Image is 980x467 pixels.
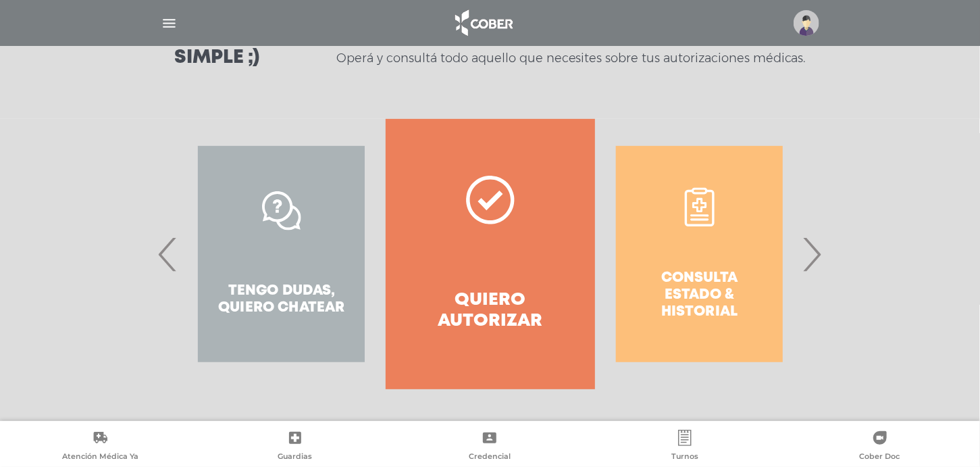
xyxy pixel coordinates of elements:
img: logo_cober_home-white.png [448,7,519,39]
img: profile-placeholder.svg [794,10,819,36]
a: Credencial [392,430,588,464]
span: Next [799,218,825,291]
span: Guardias [278,451,312,464]
p: Operá y consultá todo aquello que necesites sobre tus autorizaciones médicas. [336,50,806,66]
a: Quiero autorizar [386,119,594,389]
span: Previous [155,218,182,291]
a: Atención Médica Ya [3,430,198,464]
a: Guardias [198,430,393,464]
span: Credencial [469,451,511,464]
a: Cober Doc [782,430,977,464]
h3: Simple ;) [174,49,259,68]
span: Cober Doc [860,451,900,464]
h4: Quiero autorizar [410,290,570,332]
a: Turnos [588,430,783,464]
span: Atención Médica Ya [62,451,138,464]
img: Cober_menu-lines-white.svg [161,15,178,32]
span: Turnos [671,451,698,464]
